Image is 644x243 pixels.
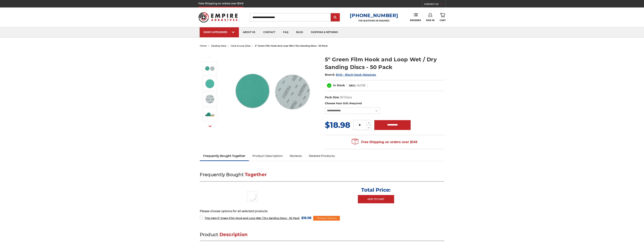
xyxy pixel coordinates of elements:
a: Product Description [249,152,286,160]
small: Required [349,102,362,105]
img: BHA bulk pack box with 50 5-inch green film hook and loop sanding discs p120 grit [205,110,215,119]
a: Related Products [305,152,338,160]
a: shipping & returns [307,27,342,37]
span: $18.98 [301,215,311,221]
span: Cart [440,19,446,22]
span: Reorder [410,19,421,22]
a: BHA - Black Hawk Abrasives [336,73,376,76]
p: Please choose options for all selected products [200,209,444,214]
p: Total Price: [361,187,391,193]
h1: 5" Green Film Hook and Loop Wet / Dry Sanding Discs - 50 Pack [325,56,444,71]
a: hook & loop discs [231,44,250,47]
dd: HLF05 [357,84,365,88]
a: Reorder [410,13,421,21]
dt: SKU: [349,84,356,88]
label: Choose Your Grit: [325,101,444,105]
img: Side-by-side 5-inch green film hook and loop sanding disc p60 grit and loop back [205,64,215,73]
span: Product [200,232,218,237]
span: Free Shipping on orders over $149 [352,138,417,146]
span: Frequently Bought [200,172,244,177]
dt: Pack Size: [325,95,339,99]
a: [PHONE_NUMBER] [350,13,398,18]
span: 5" Green Film Hook and Loop Wet / Dry Sanding Discs - 50 Pack [205,217,300,220]
a: CONTACT US [424,2,446,7]
span: Sign In [426,19,435,22]
a: Reviews [286,152,305,160]
div: Choose Options [313,216,340,221]
img: Side-by-side 5-inch green film hook and loop sanding disc p60 grit and loop back [247,191,257,202]
span: 5" green film hook and loop wet / dry sanding discs - 50 pack [255,44,328,47]
span: $18.98 [325,120,350,130]
img: Empire Abrasives [198,10,238,25]
dd: 50 Discs [340,95,352,99]
a: sanding discs [211,44,226,47]
strong: This Item: [205,217,217,220]
img: 5-inch hook and loop backing detail on green film disc for sanding on stainless steel, automotive... [205,94,215,104]
a: Add to Cart [358,195,394,203]
div: SHOP CATEGORIES [204,31,235,34]
a: Cart [440,13,446,22]
img: 5-inch 60-grit green film abrasive polyester film hook and loop sanding disc for welding, metalwo... [205,79,215,89]
span: In Stock [333,84,345,87]
button: Next [205,122,215,131]
span: Description [219,232,248,237]
button: Previous [205,53,215,62]
p: FOR QUESTIONS OR INQUIRIES [350,19,398,22]
a: faq [279,27,292,37]
a: blog [292,27,307,37]
a: Frequently Bought Together [200,152,249,160]
span: Together [245,172,267,177]
span: Brand: [325,73,335,76]
a: contact [259,27,279,37]
input: Submit [331,14,339,21]
a: home [200,44,207,47]
img: Side-by-side 5-inch green film hook and loop sanding disc p60 grit and loop back [233,52,312,130]
a: about us [239,27,259,37]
